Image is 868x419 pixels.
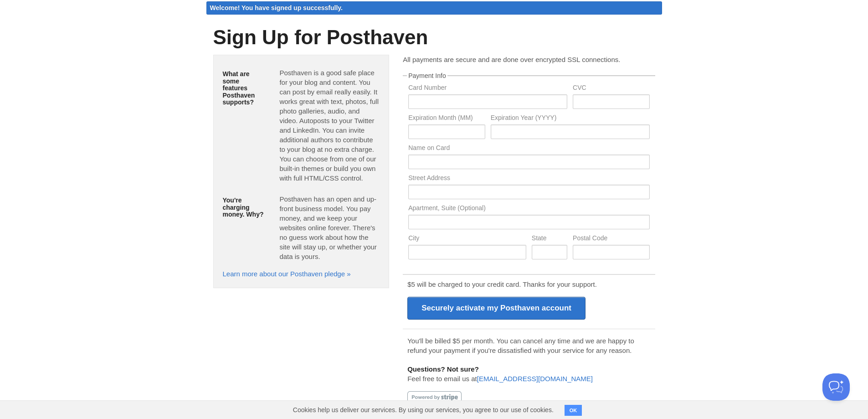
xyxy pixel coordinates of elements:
[223,71,266,106] h5: What are some features Posthaven supports?
[408,175,649,183] label: Street Address
[408,84,567,93] label: Card Number
[532,235,567,243] label: State
[206,1,662,15] div: Welcome! You have signed up successfully.
[407,72,447,79] legend: Payment Info
[565,405,582,416] button: OK
[279,68,380,183] p: Posthaven is a good safe place for your blog and content. You can post by email really easily. It...
[491,114,650,123] label: Expiration Year (YYYY)
[284,401,563,419] span: Cookies help us deliver our services. By using our services, you agree to our use of cookies.
[403,55,655,64] p: All payments are secure and are done over encrypted SSL connections.
[213,26,655,48] h1: Sign Up for Posthaven
[408,235,526,243] label: City
[477,375,593,383] a: [EMAIL_ADDRESS][DOMAIN_NAME]
[279,194,380,261] p: Posthaven has an open and up-front business model. You pay money, and we keep your websites onlin...
[407,279,650,289] p: $5 will be charged to your credit card. Thanks for your support.
[407,336,650,355] p: You'll be billed $5 per month. You can cancel any time and we are happy to refund your payment if...
[407,297,586,320] input: Securely activate my Posthaven account
[407,364,650,383] p: Feel free to email us at
[223,197,266,218] h5: You're charging money. Why?
[408,145,649,153] label: Name on Card
[573,84,649,93] label: CVC
[822,373,850,401] iframe: Help Scout Beacon - Open
[223,270,351,278] a: Learn more about our Posthaven pledge »
[408,205,649,213] label: Apartment, Suite (Optional)
[408,114,485,123] label: Expiration Month (MM)
[573,235,649,243] label: Postal Code
[407,365,479,373] b: Questions? Not sure?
